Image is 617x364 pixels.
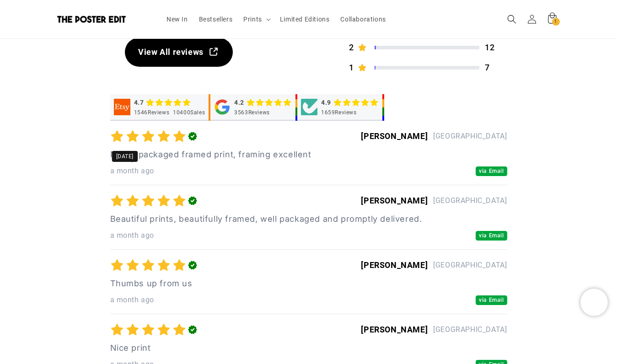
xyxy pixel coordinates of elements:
[280,15,330,23] span: Limited Editions
[110,213,507,225] p: Beautiful prints, beautifully framed, well packaged and promptly delivered.
[110,148,507,161] p: Nicely packaged framed print, framing excellent
[116,153,134,160] p: [DATE]
[485,61,507,74] p: 7
[433,259,507,272] p: [GEOGRAPHIC_DATA]
[433,194,507,207] p: [GEOGRAPHIC_DATA]
[125,37,233,67] a: View All reviews
[340,15,386,23] span: Collaborations
[166,15,188,23] span: New In
[234,109,270,116] div: 3563 Reviews
[193,10,238,29] a: Bestsellers
[476,166,507,176] button: via Email
[238,10,274,29] summary: Prints
[57,16,126,23] img: The Poster Edit
[321,98,331,107] div: 4.9
[349,61,354,74] p: 1
[301,99,317,115] img: judgeme integration
[234,98,244,107] div: 4.2
[110,342,507,354] p: Nice print
[433,323,507,336] p: [GEOGRAPHIC_DATA]
[161,10,193,29] a: New In
[361,321,428,338] div: [PERSON_NAME]
[54,12,152,27] a: The Poster Edit
[134,109,170,116] div: 1546 Reviews
[361,257,428,273] div: [PERSON_NAME]
[134,98,144,107] div: 4.7
[114,99,130,115] img: etsy integration
[485,41,507,54] p: 12
[554,18,557,26] span: 1
[110,277,507,289] p: Thumbs up from us
[433,130,507,143] p: [GEOGRAPHIC_DATA]
[110,294,155,306] button: a month ago
[110,229,155,242] button: a month ago
[138,46,204,59] span: View All reviews
[199,15,233,23] span: Bestsellers
[361,128,428,145] div: [PERSON_NAME]
[110,165,155,177] button: a month ago
[335,10,391,29] a: Collaborations
[361,193,428,209] div: [PERSON_NAME]
[580,289,608,316] iframe: Chatra live chat
[476,231,507,241] button: via Email
[214,99,231,115] img: google integration
[321,109,357,116] div: 1659 Reviews
[173,109,205,116] div: 10400 Sales
[349,41,354,54] p: 2
[243,15,262,23] span: Prints
[502,9,522,29] summary: Search
[476,295,507,305] button: via Email
[274,10,335,29] a: Limited Editions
